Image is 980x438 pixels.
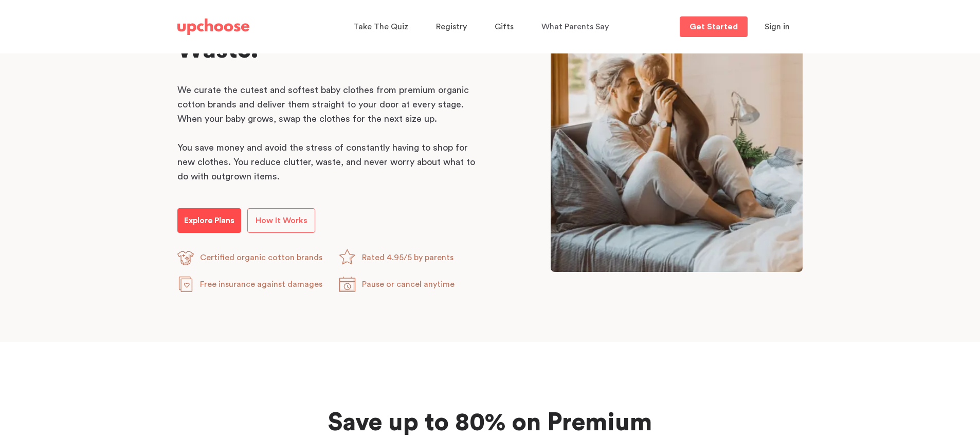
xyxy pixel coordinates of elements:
[177,19,249,35] img: UpChoose
[362,253,453,262] span: Rated 4.95/5 by parents
[177,16,249,38] a: UpChoose
[680,16,748,37] a: Get Started
[200,280,322,288] span: Free insurance against damages
[689,23,738,31] p: Get Started
[436,23,467,31] span: Registry
[362,280,455,288] span: Pause or cancel anytime
[353,23,408,31] span: Take The Quiz
[495,17,517,37] a: Gifts
[177,83,481,126] p: We curate the cutest and softest baby clothes from premium organic cotton brands and deliver them...
[495,23,514,31] span: Gifts
[177,208,241,233] a: Explore Plans
[184,214,234,227] p: Explore Plans
[752,16,803,37] button: Sign in
[765,23,790,31] span: Sign in
[541,17,612,37] a: What Parents Say
[177,140,481,184] p: You save money and avoid the stress of constantly having to shop for new clothes. You reduce clut...
[541,23,609,31] span: What Parents Say
[353,17,411,37] a: Take The Quiz
[436,17,470,37] a: Registry
[551,2,803,272] img: Mom playing with her baby in a garden
[247,208,315,233] a: How It Works
[200,253,322,262] span: Certified organic cotton brands
[256,216,307,225] span: How It Works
